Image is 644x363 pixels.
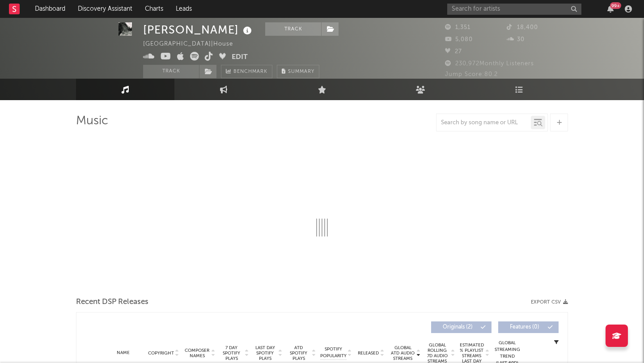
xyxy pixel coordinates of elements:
span: Composer Names [184,348,210,359]
span: Summary [288,69,314,74]
div: [GEOGRAPHIC_DATA] | House [143,39,243,50]
span: 230,972 Monthly Listeners [445,61,534,67]
span: Recent DSP Releases [76,297,148,308]
span: 7 Day Spotify Plays [220,345,243,361]
span: 1,351 [445,25,470,30]
button: Features(0) [498,321,559,333]
a: Benchmark [221,65,272,78]
span: 30 [507,37,525,42]
span: ATD Spotify Plays [287,345,310,361]
button: Summary [277,65,319,78]
div: 99 + [610,2,621,9]
input: Search for artists [447,4,581,15]
button: Track [143,65,199,78]
input: Search by song name or URL [436,119,531,127]
span: Released [358,350,379,356]
span: Originals ( 2 ) [437,325,478,330]
span: 5,080 [445,37,473,42]
button: 99+ [607,5,614,13]
span: 18,400 [507,25,538,30]
span: 27 [445,49,462,55]
button: Originals(2) [431,321,491,333]
span: Last Day Spotify Plays [253,345,277,361]
button: Track [265,22,321,36]
span: Global ATD Audio Streams [390,345,415,361]
div: Name [103,350,143,356]
span: Jump Score: 80.2 [445,72,498,77]
span: Features ( 0 ) [504,325,545,330]
span: Spotify Popularity [320,346,347,359]
span: Benchmark [233,67,267,77]
button: Edit [232,52,248,63]
button: Export CSV [531,300,568,305]
div: [PERSON_NAME] [143,22,254,37]
span: Copyright [148,350,174,356]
